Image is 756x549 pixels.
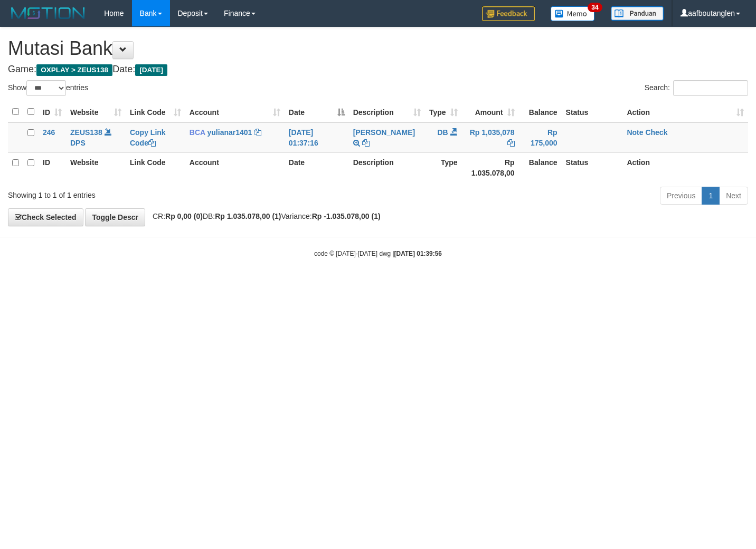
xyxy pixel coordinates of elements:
[425,152,462,182] th: Type
[66,152,126,182] th: Website
[254,128,261,137] a: Copy yulianar1401 to clipboard
[185,152,285,182] th: Account
[285,102,349,122] th: Date: activate to sort column descending
[8,208,83,226] a: Check Selected
[462,122,519,153] td: Rp 1,035,078
[627,128,643,137] a: Note
[8,80,88,96] label: Show entries
[645,128,667,137] a: Check
[622,102,748,122] th: Action: activate to sort column ascending
[562,152,623,182] th: Status
[39,102,66,122] th: ID: activate to sort column ascending
[482,6,535,21] img: Feedback.jpg
[285,152,349,182] th: Date
[353,128,415,137] a: [PERSON_NAME]
[394,250,442,257] strong: [DATE] 01:39:56
[462,102,519,122] th: Amount: activate to sort column ascending
[314,250,442,257] small: code © [DATE]-[DATE] dwg |
[43,128,55,137] span: 246
[130,128,166,147] a: Copy Link Code
[190,128,205,137] span: BCA
[349,152,425,182] th: Description
[207,128,252,137] a: yulianar1401
[660,187,702,205] a: Previous
[26,80,66,96] select: Showentries
[519,122,562,153] td: Rp 175,000
[70,128,102,137] a: ZEUS138
[312,212,381,220] strong: Rp -1.035.078,00 (1)
[8,5,88,21] img: MOTION_logo.png
[519,102,562,122] th: Balance
[39,152,66,182] th: ID
[126,102,185,122] th: Link Code: activate to sort column ascending
[8,38,748,59] h1: Mutasi Bank
[66,102,126,122] th: Website: activate to sort column ascending
[438,128,448,137] span: DB
[562,102,623,122] th: Status
[719,187,748,205] a: Next
[362,139,370,147] a: Copy DEDI SUPRIYADI to clipboard
[215,212,281,220] strong: Rp 1.035.078,00 (1)
[645,80,748,96] label: Search:
[462,152,519,182] th: Rp 1.035.078,00
[8,186,307,200] div: Showing 1 to 1 of 1 entries
[349,102,425,122] th: Description: activate to sort column ascending
[126,152,185,182] th: Link Code
[702,187,720,205] a: 1
[165,212,203,220] strong: Rp 0,00 (0)
[85,208,145,226] a: Toggle Descr
[8,64,748,75] h4: Game: Date:
[285,122,349,153] td: [DATE] 01:37:16
[135,64,167,76] span: [DATE]
[66,122,126,153] td: DPS
[551,6,595,21] img: Button%20Memo.svg
[425,102,462,122] th: Type: activate to sort column ascending
[673,80,748,96] input: Search:
[519,152,562,182] th: Balance
[185,102,285,122] th: Account: activate to sort column ascending
[611,6,664,21] img: panduan.png
[507,139,515,147] a: Copy Rp 1,035,078 to clipboard
[588,3,602,12] span: 34
[147,212,381,220] span: CR: DB: Variance:
[36,64,112,76] span: OXPLAY > ZEUS138
[622,152,748,182] th: Action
